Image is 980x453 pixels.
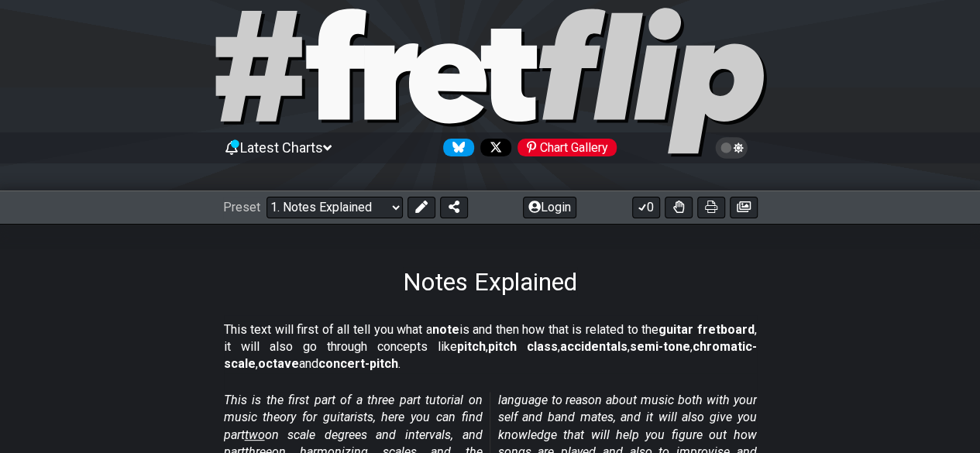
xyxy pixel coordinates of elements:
h1: Notes Explained [403,267,577,297]
button: Share Preset [440,197,468,218]
strong: pitch class [488,339,558,354]
strong: accidentals [560,339,628,354]
button: Print [697,197,725,218]
a: Follow #fretflip at X [474,139,511,156]
a: #fretflip at Pinterest [511,139,617,156]
strong: semi-tone [630,339,690,354]
div: Chart Gallery [518,139,617,156]
strong: note [432,322,459,337]
select: Preset [266,197,403,218]
span: two [245,427,265,442]
span: Latest Charts [240,139,323,156]
span: Preset [223,200,260,214]
button: Edit Preset [407,197,435,218]
button: Login [523,197,576,218]
button: 0 [632,197,660,218]
button: Create image [730,197,758,218]
strong: pitch [457,339,486,354]
p: This text will first of all tell you what a is and then how that is related to the , it will also... [224,321,757,373]
strong: octave [258,356,299,371]
span: Toggle light / dark theme [723,141,741,155]
strong: concert-pitch [318,356,398,371]
strong: guitar fretboard [658,322,755,337]
a: Follow #fretflip at Bluesky [437,139,474,156]
button: Toggle Dexterity for all fretkits [665,197,693,218]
